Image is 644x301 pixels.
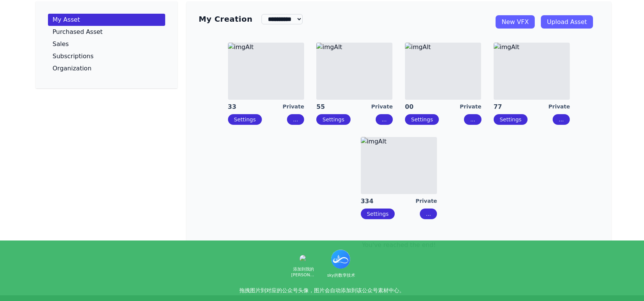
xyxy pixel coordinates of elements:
[48,50,165,62] a: Subscriptions
[361,197,416,205] a: 334
[367,211,389,217] a: Settings
[416,197,437,205] div: Private
[283,103,304,111] div: Private
[541,15,593,29] a: Upload Asset
[420,209,437,219] button: ...
[48,38,165,50] a: Sales
[322,116,344,123] a: Settings
[464,114,481,125] button: ...
[376,114,393,125] button: ...
[53,53,94,59] p: Subscriptions
[548,103,570,111] div: Private
[53,29,103,35] p: Purchased Asset
[53,17,80,23] p: My Asset
[494,103,548,111] a: 77
[199,14,252,24] h3: My Creation
[405,103,460,111] a: 00
[553,114,570,125] button: ...
[405,114,439,125] button: Settings
[48,26,165,38] a: Purchased Asset
[48,62,165,75] a: Organization
[53,41,69,47] p: Sales
[361,209,395,219] button: Settings
[228,103,283,111] a: 33
[316,114,350,125] button: Settings
[316,43,392,100] img: imgAlt
[494,114,528,125] button: Settings
[500,116,521,123] a: Settings
[287,114,304,125] button: ...
[234,116,256,123] a: Settings
[460,103,481,111] div: Private
[494,43,570,100] img: imgAlt
[496,15,535,29] a: New VFX
[53,65,91,72] p: Organization
[405,43,481,100] img: imgAlt
[228,114,262,125] button: Settings
[361,137,437,194] img: imgAlt
[371,103,393,111] div: Private
[316,103,371,111] a: 55
[48,14,165,26] a: My Asset
[228,43,304,100] img: imgAlt
[411,116,433,123] a: Settings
